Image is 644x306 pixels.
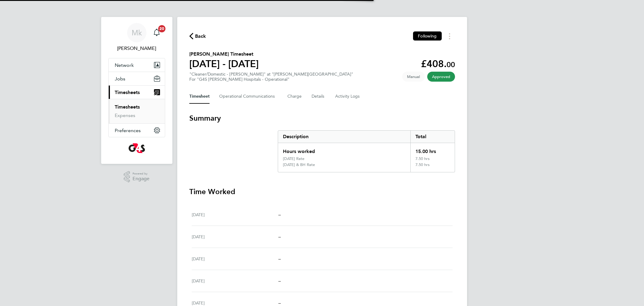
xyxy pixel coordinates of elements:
span: – [278,212,281,217]
span: – [278,256,281,262]
a: Mk[PERSON_NAME] [108,23,165,52]
div: Total [410,131,454,143]
button: Timesheets Menu [444,31,455,41]
span: This timesheet has been approved. [427,72,455,82]
div: Description [278,131,411,143]
span: – [278,300,281,306]
button: Preferences [109,124,165,137]
span: Network [115,62,134,68]
span: Engage [133,176,149,181]
img: g4s-logo-retina.png [129,143,145,153]
app-decimal: £408. [421,58,455,70]
div: [DATE] [192,255,279,262]
button: Operational Communications [219,89,278,104]
span: – [278,278,281,284]
h1: [DATE] - [DATE] [189,58,259,70]
span: Timesheets [115,90,140,95]
span: This timesheet was manually created. [402,72,425,82]
h3: Time Worked [189,187,455,197]
div: 7.50 hrs [410,162,454,172]
div: 7.50 hrs [410,156,454,162]
a: Timesheets [115,104,140,110]
div: [DATE] [192,233,279,240]
a: Expenses [115,112,135,118]
div: "Cleaner/Domestic - [PERSON_NAME]" at "[PERSON_NAME][GEOGRAPHIC_DATA]" [189,72,353,82]
span: Preferences [115,128,141,133]
div: [DATE] [192,211,279,218]
nav: Main navigation [101,17,172,164]
span: Mk [132,29,142,37]
span: Powered by [133,171,149,176]
a: Go to home page [108,143,165,153]
div: [DATE] & BH Rate [283,162,315,167]
button: Jobs [109,72,165,85]
h3: Summary [189,113,455,123]
button: Timesheets [109,86,165,99]
button: Network [109,58,165,72]
button: Charge [287,89,302,104]
div: [DATE] [192,277,279,285]
button: Activity Logs [335,89,360,104]
button: Timesheet [189,89,210,104]
span: 20 [158,25,165,32]
span: Jobs [115,76,125,82]
span: Following [418,33,437,39]
button: Details [312,89,325,104]
a: Powered byEngage [124,171,149,183]
div: 15.00 hrs [410,143,454,156]
div: Summary [278,130,455,172]
button: Back [189,32,206,40]
button: Following [413,31,441,41]
div: Hours worked [278,143,411,156]
span: Back [195,33,206,40]
span: – [278,234,281,239]
h2: [PERSON_NAME] Timesheet [189,50,259,58]
div: [DATE] Rate [283,156,304,161]
span: Monika krawczyk [108,45,165,52]
div: Timesheets [109,99,165,123]
div: For "G4S [PERSON_NAME] Hospitals - Operational" [189,77,353,82]
a: 20 [151,23,163,42]
span: 00 [447,60,455,69]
